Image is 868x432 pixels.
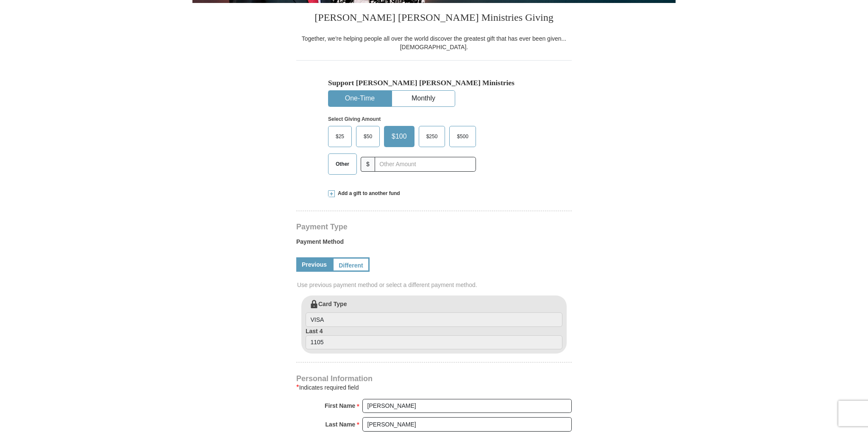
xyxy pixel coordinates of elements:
span: $50 [359,130,376,143]
span: $250 [422,130,442,143]
a: Previous [296,257,332,272]
label: Payment Method [296,237,572,250]
h3: [PERSON_NAME] [PERSON_NAME] Ministries Giving [296,3,572,34]
button: Monthly [392,91,455,106]
strong: Last Name [325,418,356,430]
h4: Payment Type [296,223,572,230]
label: Card Type [306,300,562,327]
input: Card Type [306,312,562,327]
span: $100 [387,130,411,143]
span: $500 [453,130,473,143]
strong: Select Giving Amount [328,116,381,122]
span: Use previous payment method or select a different payment method. [297,281,573,289]
div: Indicates required field [296,382,572,393]
h4: Personal Information [296,375,572,382]
span: Add a gift to another fund [335,190,400,197]
span: Other [331,158,353,170]
button: One-Time [328,91,391,106]
strong: First Name [325,400,355,412]
span: $25 [331,130,348,143]
div: Together, we're helping people all over the world discover the greatest gift that has ever been g... [296,34,572,51]
label: Last 4 [306,327,562,350]
a: Different [332,257,370,272]
input: Last 4 [306,335,562,350]
input: Other Amount [375,157,476,172]
h5: Support [PERSON_NAME] [PERSON_NAME] Ministries [328,78,540,87]
span: $ [361,157,375,172]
